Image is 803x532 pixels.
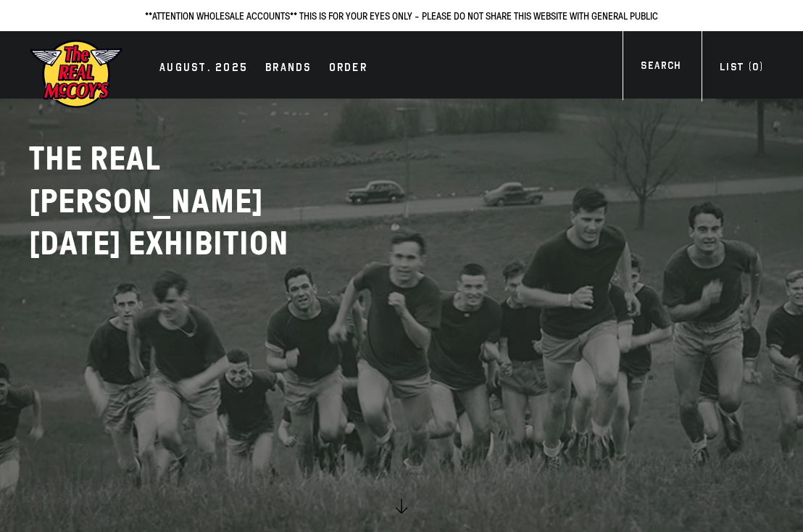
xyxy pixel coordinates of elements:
[752,61,759,73] span: 0
[702,59,781,79] a: List (0)
[29,141,263,220] font: THE REAL [PERSON_NAME]
[159,59,248,79] div: AUGUST. 2025
[720,61,760,73] font: List (
[623,58,699,78] a: Search
[152,59,255,79] a: AUGUST. 2025
[29,223,391,265] p: [DATE] EXHIBITION
[14,7,789,24] p: **ATTENTION WHOLESALE ACCOUNTS** THIS IS FOR YOUR EYES ONLY - PLEASE DO NOT SHARE THIS WEBSITE WI...
[322,59,375,79] a: Order
[641,58,681,78] div: Search
[720,59,763,79] div: )
[329,59,367,79] div: Order
[265,59,312,79] div: Brands
[29,38,123,109] img: mccoys-exhibition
